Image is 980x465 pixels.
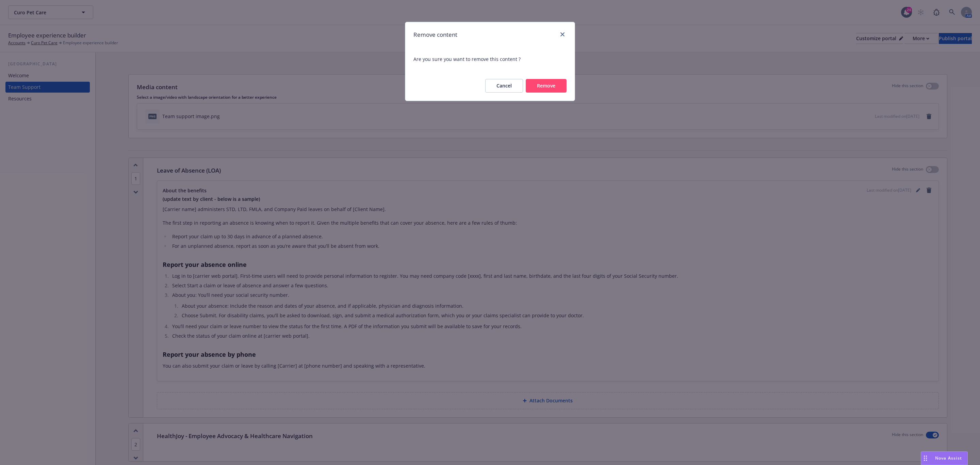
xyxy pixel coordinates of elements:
button: Nova Assist [921,451,968,465]
div: Drag to move [921,452,930,465]
h1: Remove content [413,30,457,39]
a: close [558,30,567,38]
button: Remove [526,79,567,93]
span: Nova Assist [935,455,962,461]
span: Are you sure you want to remove this content ? [405,47,575,71]
button: Cancel [485,79,523,93]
